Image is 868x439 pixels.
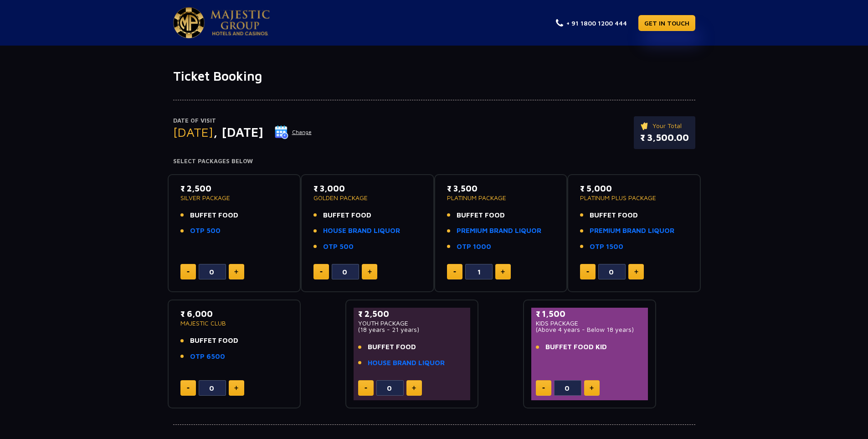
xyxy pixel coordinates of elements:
span: BUFFET FOOD [323,210,371,221]
span: BUFFET FOOD KID [545,342,607,352]
img: Majestic Pride [211,10,270,36]
p: MAJESTIC CLUB [180,320,288,326]
p: ₹ 3,500.00 [640,131,689,145]
img: plus [634,269,638,274]
span: BUFFET FOOD [457,210,505,221]
a: + 91 1800 1200 444 [556,18,627,28]
a: PREMIUM BRAND LIQUOR [590,226,674,236]
p: PLATINUM PACKAGE [447,195,555,201]
img: plus [368,269,372,274]
a: HOUSE BRAND LIQUOR [323,226,400,236]
a: OTP 500 [323,242,354,252]
p: ₹ 3,500 [447,182,555,195]
span: , [DATE] [213,124,263,139]
img: minus [187,271,190,273]
a: GET IN TOUCH [638,15,695,31]
img: ticket [640,121,650,131]
span: BUFFET FOOD [190,210,238,221]
img: plus [234,386,238,390]
a: PREMIUM BRAND LIQUOR [457,226,541,236]
p: ₹ 3,000 [313,182,421,195]
a: HOUSE BRAND LIQUOR [368,358,445,368]
p: ₹ 5,000 [580,182,688,195]
a: OTP 500 [190,226,221,236]
span: BUFFET FOOD [190,336,238,346]
h4: Select Packages Below [173,158,695,165]
p: SILVER PACKAGE [180,195,288,201]
p: (18 years - 21 years) [358,326,466,333]
p: YOUTH PACKAGE [358,320,466,326]
p: PLATINUM PLUS PACKAGE [580,195,688,201]
h1: Ticket Booking [173,68,695,84]
img: plus [590,386,594,390]
button: Change [274,125,312,139]
p: Date of Visit [173,116,312,125]
span: [DATE] [173,124,213,139]
img: minus [586,271,589,273]
p: ₹ 2,500 [180,182,288,195]
img: minus [320,271,323,273]
a: OTP 1000 [457,242,491,252]
img: plus [501,269,505,274]
span: BUFFET FOOD [590,210,638,221]
img: plus [412,386,416,390]
p: ₹ 6,000 [180,308,288,320]
p: ₹ 1,500 [536,308,644,320]
img: minus [542,387,545,389]
img: Majestic Pride [173,7,205,38]
img: plus [234,269,238,274]
a: OTP 1500 [590,242,623,252]
img: minus [365,387,367,389]
p: Your Total [640,121,689,131]
img: minus [187,387,190,389]
span: BUFFET FOOD [368,342,416,352]
a: OTP 6500 [190,351,225,362]
p: ₹ 2,500 [358,308,466,320]
p: (Above 4 years - Below 18 years) [536,326,644,333]
p: GOLDEN PACKAGE [313,195,421,201]
img: minus [453,271,456,273]
p: KIDS PACKAGE [536,320,644,326]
